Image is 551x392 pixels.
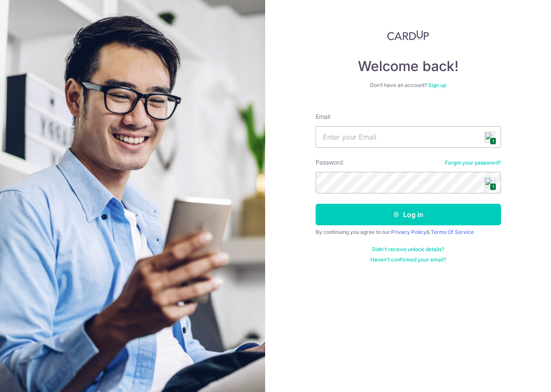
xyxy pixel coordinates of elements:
a: Sign up [428,82,446,88]
div: By continuing you agree to our & [316,229,501,236]
div: Don’t have an account? [316,82,501,89]
input: Enter your Email [316,126,501,148]
span: 1 [490,183,496,190]
img: CardUp Logo [387,30,429,40]
a: Privacy Policy [391,229,426,235]
label: Password [316,158,343,167]
button: Log in [316,204,501,225]
img: npw-badge-icon.svg [485,177,495,188]
a: Didn't receive unlock details? [372,246,444,253]
img: npw-badge-icon.svg [485,132,495,142]
span: 1 [490,137,496,145]
label: Email [316,112,330,121]
a: Forgot your password? [445,159,501,166]
a: Haven't confirmed your email? [370,256,446,263]
a: Terms Of Service [431,229,474,235]
h4: Welcome back! [316,58,501,75]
